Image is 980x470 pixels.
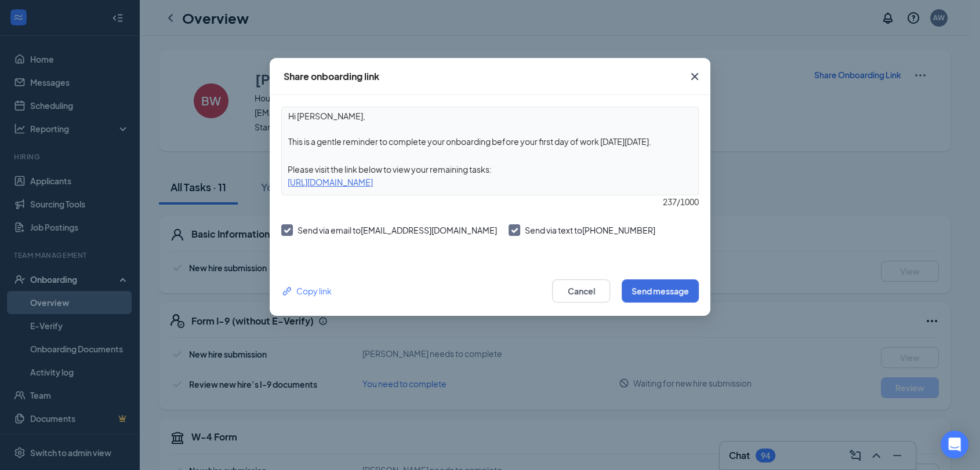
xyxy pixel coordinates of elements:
div: Open Intercom Messenger [941,431,968,458]
button: Send message [622,279,699,303]
div: Copy link [281,285,332,297]
button: Link Copy link [281,285,332,297]
button: Close [679,58,710,95]
span: Send via email to [EMAIL_ADDRESS][DOMAIN_NAME] [297,225,497,235]
span: Send via text to [PHONE_NUMBER] [525,225,655,235]
svg: Link [281,285,293,297]
div: Share onboarding link [284,70,379,83]
div: [URL][DOMAIN_NAME] [282,176,698,188]
button: Cancel [552,279,610,303]
textarea: Hi [PERSON_NAME], This is a gentle reminder to complete your onboarding before your first day of ... [282,107,698,150]
div: 237 / 1000 [281,195,699,208]
div: Please visit the link below to view your remaining tasks: [282,163,698,176]
svg: Cross [688,70,702,83]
